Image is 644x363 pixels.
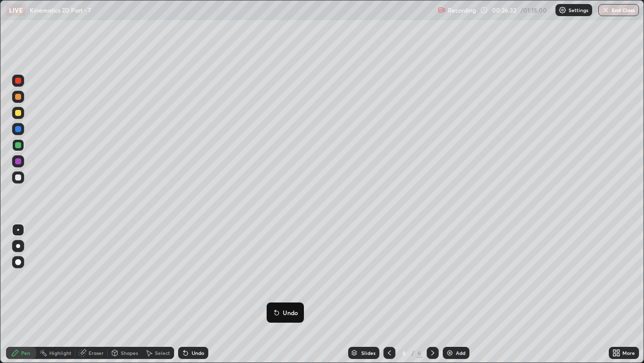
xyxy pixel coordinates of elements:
div: Shapes [121,350,138,355]
p: LIVE [9,6,23,14]
p: Kinematics 2D Part - 7 [30,6,91,14]
img: class-settings-icons [558,6,567,14]
div: Undo [192,350,204,355]
div: Eraser [89,350,104,355]
button: End Class [598,4,639,16]
div: More [622,350,635,355]
div: Slides [361,350,375,355]
div: Highlight [49,350,71,355]
img: end-class-cross [602,6,610,14]
div: Pen [21,350,30,355]
p: Recording [448,7,476,14]
div: / [412,350,415,356]
div: Select [155,350,170,355]
p: Undo [283,309,298,317]
img: recording.375f2c34.svg [438,6,446,14]
img: add-slide-button [446,349,454,357]
div: 6 [417,348,423,357]
div: Add [456,350,465,355]
button: Undo [271,307,300,319]
p: Settings [569,8,588,13]
div: 6 [399,350,410,356]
